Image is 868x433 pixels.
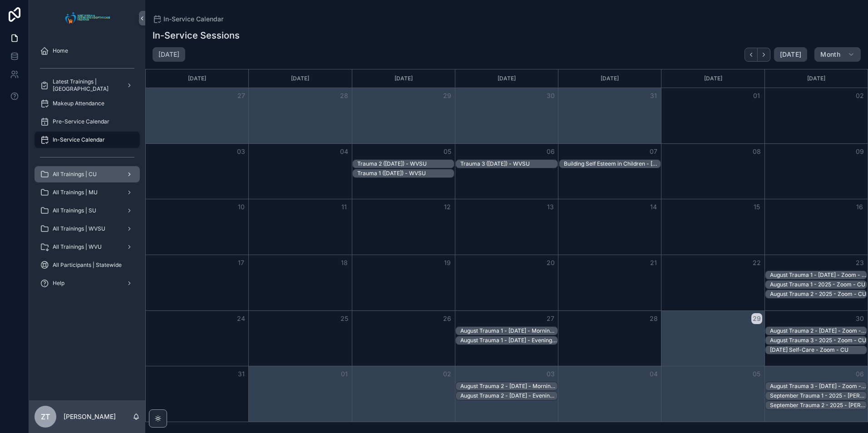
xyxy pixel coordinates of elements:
[648,257,659,268] button: 21
[770,327,867,335] div: August Trauma 2 - 8/23/2025 - Zoom - WVU
[442,146,453,157] button: 05
[35,202,140,219] a: All Trainings | SU
[357,160,454,167] div: Trauma 2 ([DATE]) - WVSU
[35,166,140,182] a: All Trainings | CU
[460,160,557,167] div: Trauma 3 ([DATE]) - WVSU
[339,313,350,324] button: 25
[29,36,145,303] div: scrollable content
[460,160,557,168] div: Trauma 3 (8/5/2025) - WVSU
[460,327,557,335] div: August Trauma 1 - 8/27/2025 - Morning - Zoom - WVU
[35,257,140,273] a: All Participants | Statewide
[35,184,140,201] a: All Trainings | MU
[53,189,98,196] span: All Trainings | MU
[442,202,453,212] button: 12
[854,90,865,101] button: 02
[442,90,453,101] button: 29
[814,47,861,62] button: Month
[442,313,453,324] button: 26
[145,69,868,422] div: Month View
[442,369,453,379] button: 02
[770,382,867,390] div: August Trauma 3 - 8/23/2025 - Zoom - WVU
[770,271,867,279] div: August Trauma 1 - 8/23/2025 - Zoom - WVU
[770,271,867,279] div: August Trauma 1 - [DATE] - Zoom - WVU
[560,69,660,88] div: [DATE]
[770,327,867,335] div: August Trauma 2 - [DATE] - Zoom - WVU
[751,257,762,268] button: 22
[35,43,140,59] a: Home
[460,392,557,399] div: August Trauma 2 - [DATE] - Evening - Zoom - WVU
[153,29,240,42] h1: In-Service Sessions
[35,95,140,112] a: Makeup Attendance
[854,313,865,324] button: 30
[457,69,557,88] div: [DATE]
[53,78,119,93] span: Latest Trainings | [GEOGRAPHIC_DATA]
[545,202,556,212] button: 13
[357,170,454,177] div: Trauma 1 ([DATE]) - WVSU
[163,15,223,24] span: In-Service Calendar
[545,90,556,101] button: 30
[820,50,840,59] span: Month
[648,90,659,101] button: 31
[147,69,247,88] div: [DATE]
[545,313,556,324] button: 27
[236,369,247,379] button: 31
[460,336,557,344] div: August Trauma 1 - 8/27/2025 - Evening - Zoom - WVU
[35,77,140,93] a: Latest Trainings | [GEOGRAPHIC_DATA]
[339,257,350,268] button: 18
[854,202,865,212] button: 16
[35,113,140,130] a: Pre-Service Calendar
[648,202,659,212] button: 14
[460,382,557,390] div: August Trauma 2 - 8/27/2025 - Morning - Zoom - WVU
[339,90,350,101] button: 28
[751,369,762,379] button: 05
[250,69,350,88] div: [DATE]
[854,146,865,157] button: 09
[236,202,247,212] button: 10
[53,47,68,54] span: Home
[53,243,102,251] span: All Trainings | WVU
[648,146,659,157] button: 07
[564,160,661,168] div: Building Self Esteem in Children - 8/07/2025 - Zoom - MU
[53,136,105,143] span: In-Service Calendar
[35,221,140,237] a: All Trainings | WVSU
[770,281,867,288] div: August Trauma 1 - 2025 - Zoom - CU
[770,336,867,344] div: August Trauma 3 - 2025 - Zoom - CU
[770,346,867,354] div: 08/30/2025 Self-Care - Zoom - CU
[53,280,64,287] span: Help
[770,383,867,390] div: August Trauma 3 - [DATE] - Zoom - WVU
[35,132,140,148] a: In-Service Calendar
[339,369,350,379] button: 01
[648,313,659,324] button: 28
[545,257,556,268] button: 20
[35,275,140,291] a: Help
[774,47,807,62] button: [DATE]
[460,383,557,390] div: August Trauma 2 - [DATE] - Morning - Zoom - WVU
[53,118,109,125] span: Pre-Service Calendar
[339,146,350,157] button: 04
[354,69,454,88] div: [DATE]
[751,90,762,101] button: 01
[53,100,104,107] span: Makeup Attendance
[758,48,770,62] button: Next
[770,337,867,344] div: August Trauma 3 - 2025 - Zoom - CU
[442,257,453,268] button: 19
[745,48,758,62] button: Back
[64,412,116,421] p: [PERSON_NAME]
[357,160,454,168] div: Trauma 2 (8/5/2025) - WVSU
[770,290,867,298] div: August Trauma 2 - 2025 - Zoom - CU
[780,50,801,59] span: [DATE]
[770,402,867,409] div: September Trauma 2 - 2025 - [PERSON_NAME] - CU
[854,257,865,268] button: 23
[53,261,122,269] span: All Participants | Statewide
[770,392,867,400] div: September Trauma 1 - 2025 - Welch - CU
[564,160,661,167] div: Building Self Esteem in Children - [DATE] - Zoom - MU
[236,257,247,268] button: 17
[751,146,762,157] button: 08
[63,11,112,25] img: App logo
[545,369,556,379] button: 03
[53,207,96,214] span: All Trainings | SU
[41,411,50,422] span: ZT
[663,69,763,88] div: [DATE]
